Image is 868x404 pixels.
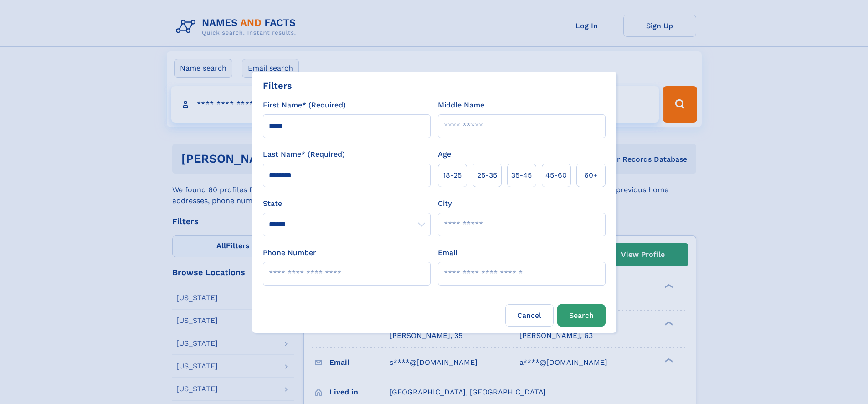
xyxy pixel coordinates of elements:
[263,149,345,160] label: Last Name* (Required)
[557,304,606,327] button: Search
[438,100,484,111] label: Middle Name
[511,170,532,181] span: 35‑45
[263,198,431,209] label: State
[263,100,346,111] label: First Name* (Required)
[443,170,462,181] span: 18‑25
[438,198,452,209] label: City
[263,247,316,258] label: Phone Number
[505,304,554,327] label: Cancel
[545,170,567,181] span: 45‑60
[438,247,457,258] label: Email
[263,79,292,92] div: Filters
[584,170,598,181] span: 60+
[477,170,497,181] span: 25‑35
[438,149,451,160] label: Age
